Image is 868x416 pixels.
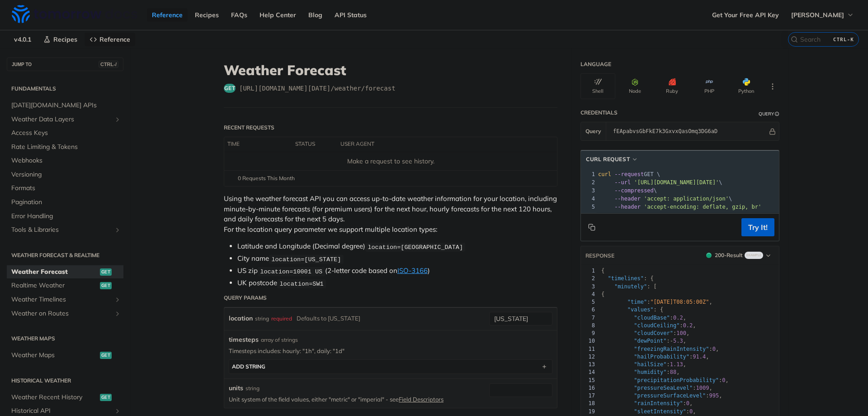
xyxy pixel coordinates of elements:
[7,293,123,306] a: Weather TimelinesShow subpages for Weather Timelines
[831,35,856,44] kbd: CTRL-K
[7,57,123,71] button: JUMP TOCTRL-/
[634,385,693,391] span: "pressureSeaLevel"
[614,196,641,202] span: --header
[255,312,269,325] div: string
[601,361,686,368] span: : ,
[673,338,683,344] span: 5.3
[601,268,604,274] span: {
[768,127,777,136] button: Hide
[676,330,686,336] span: 100
[634,354,689,360] span: "hailProbability"
[601,385,712,391] span: : ,
[581,392,595,400] div: 17
[601,283,657,290] span: : [
[38,33,82,46] a: Recipes
[11,212,121,221] span: Error Handling
[190,8,224,22] a: Recipes
[634,322,679,329] span: "cloudCeiling"
[634,330,673,336] span: "cloudCover"
[634,392,706,399] span: "pressureSurfaceLevel"
[759,110,774,117] div: Query
[608,275,643,282] span: "timelines"
[85,33,135,46] a: Reference
[581,267,595,275] div: 1
[297,312,360,325] div: Defaults to [US_STATE]
[11,170,121,179] span: Versioning
[11,198,121,207] span: Pagination
[650,299,709,305] span: "[DATE]T08:05:00Z"
[581,353,595,361] div: 12
[598,179,722,186] span: \
[581,306,595,314] div: 6
[7,210,123,223] a: Error Handling
[303,8,327,22] a: Blog
[229,383,243,393] label: units
[239,84,396,93] span: https://api.tomorrow.io/v4/weather/forecast
[7,279,123,292] a: Realtime Weatherget
[601,346,719,352] span: : ,
[775,112,779,116] i: Information
[601,330,689,336] span: : ,
[11,115,112,124] span: Weather Data Layers
[11,351,98,360] span: Weather Maps
[598,187,657,194] span: \
[634,338,666,344] span: "dewPoint"
[581,408,595,416] div: 19
[114,310,121,317] button: Show subpages for Weather on Routes
[11,281,98,290] span: Realtime Weather
[114,407,121,415] button: Show subpages for Historical API
[100,394,112,401] span: get
[53,35,77,43] span: Recipes
[581,361,595,368] div: 13
[634,377,719,383] span: "precipitationProbability"
[581,122,606,140] button: Query
[759,110,779,117] div: QueryInformation
[99,61,118,68] span: CTRL-/
[670,338,673,344] span: -
[585,127,601,135] span: Query
[100,282,112,289] span: get
[769,82,777,91] svg: More ellipsis
[7,265,123,279] a: Weather Forecastget
[670,369,676,375] span: 88
[224,194,557,234] p: Using the weather forecast API you can access up-to-date weather information for your location, i...
[627,306,654,313] span: "values"
[11,143,121,152] span: Rate Limiting & Tokens
[601,299,712,305] span: : ,
[580,109,618,117] div: Credentials
[601,315,686,321] span: : ,
[583,155,641,164] button: cURL Request
[609,122,768,140] input: apikey
[601,322,696,329] span: : ,
[7,335,123,343] h2: Weather Maps
[614,204,641,210] span: --header
[673,315,683,321] span: 0.2
[228,157,553,166] div: Make a request to see history.
[581,203,596,211] div: 5
[114,226,121,234] button: Show subpages for Tools & Libraries
[7,154,123,167] a: Webhooks
[627,299,647,305] span: "time"
[696,385,709,391] span: 1009
[12,5,137,23] img: Tomorrow.io Weather API Docs
[100,352,112,359] span: get
[245,384,259,392] div: string
[7,85,123,93] h2: Fundamentals
[7,349,123,362] a: Weather Mapsget
[581,291,595,298] div: 4
[7,196,123,209] a: Pagination
[292,137,337,152] th: status
[7,391,123,404] a: Weather Recent Historyget
[580,60,611,68] div: Language
[237,278,557,288] li: UK postcode
[670,361,683,368] span: 1.13
[601,377,729,383] span: : ,
[709,392,719,399] span: 995
[598,196,732,202] span: \
[330,8,372,22] a: API Status
[585,252,614,260] button: RESPONSE
[706,253,712,258] span: 200
[337,137,539,152] th: user agent
[11,101,121,110] span: [DATE][DOMAIN_NAME] APIs
[581,337,595,345] div: 10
